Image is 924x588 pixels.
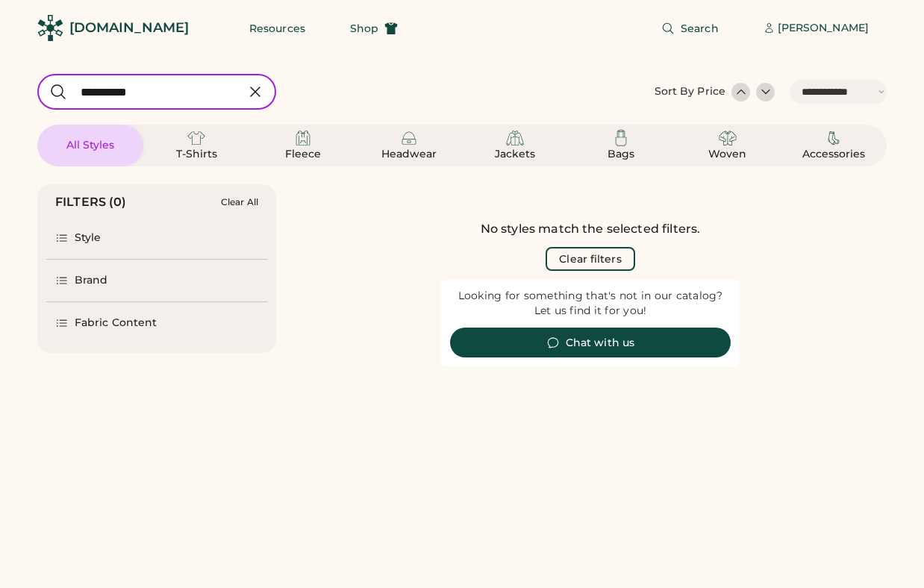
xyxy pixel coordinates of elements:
[75,316,157,331] div: Fabric Content
[587,147,655,162] div: Bags
[75,273,108,288] div: Brand
[75,231,102,245] div: Style
[681,23,719,34] span: Search
[163,147,230,162] div: T-Shirts
[332,13,416,43] button: Shop
[825,129,843,147] img: Accessories Icon
[269,147,337,162] div: Fleece
[481,220,701,238] div: No styles match the selected filters.
[55,193,127,211] div: FILTERS (0)
[69,19,189,37] div: [DOMAIN_NAME]
[350,23,378,34] span: Shop
[294,129,312,147] img: Fleece Icon
[694,147,761,162] div: Woven
[375,147,443,162] div: Headwear
[506,129,524,147] img: Jackets Icon
[778,21,869,36] div: [PERSON_NAME]
[231,13,323,43] button: Resources
[546,247,634,271] button: Clear filters
[187,129,205,147] img: T-Shirts Icon
[643,13,737,43] button: Search
[450,289,731,319] div: Looking for something that's not in our catalog? Let us find it for you!
[612,129,630,147] img: Bags Icon
[800,147,867,162] div: Accessories
[400,129,418,147] img: Headwear Icon
[57,138,124,153] div: All Styles
[450,328,731,357] button: Chat with us
[481,147,549,162] div: Jackets
[221,197,258,207] div: Clear All
[37,15,63,41] img: Rendered Logo - Screens
[655,84,725,99] div: Sort By Price
[719,129,737,147] img: Woven Icon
